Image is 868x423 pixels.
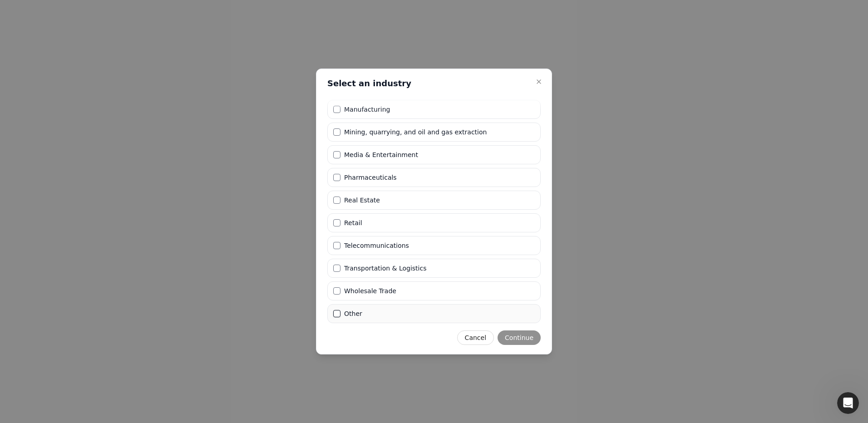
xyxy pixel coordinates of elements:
label: Telecommunications [344,242,409,249]
button: Cancel [457,330,494,345]
label: Other [344,310,362,317]
label: Wholesale Trade [344,288,396,294]
label: Transportation & Logistics [344,265,426,271]
label: Pharmaceuticals [344,174,397,181]
label: Manufacturing [344,106,390,113]
label: Mining, quarrying, and oil and gas extraction [344,129,487,135]
iframe: Intercom live chat [837,392,859,414]
h2: Select an industry [327,78,411,89]
label: Retail [344,220,362,226]
label: Real Estate [344,197,380,203]
label: Media & Entertainment [344,152,418,158]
